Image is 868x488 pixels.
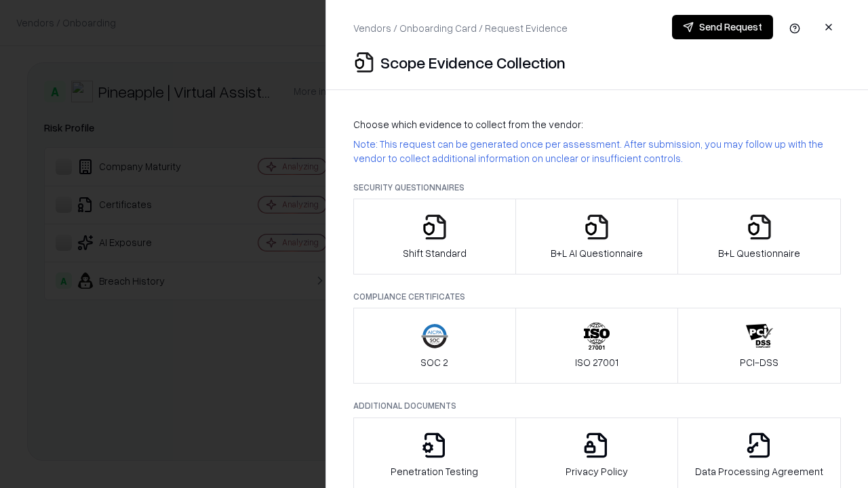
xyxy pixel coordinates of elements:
p: Shift Standard [403,246,467,260]
p: B+L AI Questionnaire [551,246,643,260]
p: Penetration Testing [391,464,478,479]
button: B+L Questionnaire [677,199,841,274]
p: Vendors / Onboarding Card / Request Evidence [353,21,568,35]
p: Note: This request can be generated once per assessment. After submission, you may follow up with... [353,137,841,165]
p: SOC 2 [420,355,448,369]
button: Shift Standard [353,199,516,274]
p: B+L Questionnaire [718,246,800,260]
p: Privacy Policy [566,464,628,479]
button: B+L AI Questionnaire [515,199,679,274]
p: ISO 27001 [575,355,618,369]
button: ISO 27001 [515,308,679,384]
p: Choose which evidence to collect from the vendor: [353,117,841,131]
button: SOC 2 [353,308,516,384]
p: Compliance Certificates [353,291,841,302]
p: Data Processing Agreement [695,464,823,479]
p: Security Questionnaires [353,182,841,193]
button: Send Request [672,15,773,39]
p: Scope Evidence Collection [380,52,566,73]
p: Additional Documents [353,400,841,411]
button: PCI-DSS [677,308,841,384]
p: PCI-DSS [740,355,778,369]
